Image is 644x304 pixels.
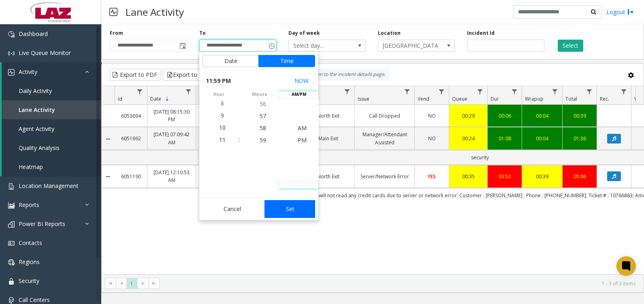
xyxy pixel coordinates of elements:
a: Call Dropped [360,112,409,120]
a: P2 North Exit [300,173,350,180]
label: Incident Id [467,30,495,37]
a: Rec. Filter Menu [618,86,629,97]
a: 6053694 [119,112,142,120]
span: 59 [260,136,266,144]
button: Select now [291,74,312,88]
span: Page 1 [126,278,137,289]
a: 01:08 [493,135,517,142]
span: Live Queue Monitor [19,49,71,57]
a: 05:06 [567,173,592,180]
a: 00:04 [527,112,557,120]
a: Activity [2,62,101,81]
span: Dashboard [19,30,48,38]
a: Dur Filter Menu [509,86,520,97]
a: 00:06 [493,112,517,120]
a: 6051190 [119,173,142,180]
a: [DATE] 08:15:30 PM [152,108,191,123]
span: 8 [221,99,224,107]
button: Time tab [258,55,315,67]
img: 'icon' [8,278,15,285]
span: Daily Activity [19,87,52,95]
span: YES [428,173,436,180]
div: Data table [102,86,644,274]
a: Heatmap [2,157,101,176]
span: Wrapup [525,95,544,102]
span: Agent Activity [19,125,54,133]
a: NO [420,112,444,120]
button: Select [558,40,583,52]
a: Collapse Details [102,136,115,142]
a: 00:29 [454,112,482,120]
span: Contacts [19,239,42,247]
span: Id [118,95,122,102]
span: 9 [221,112,224,119]
a: Agent Activity [2,119,101,138]
span: 11:59 PM [206,75,231,87]
span: 56 [260,100,266,108]
span: Dur [490,95,499,102]
button: Cancel [203,200,262,218]
a: P1 Main Exit [300,135,350,142]
a: 00:39 [527,173,557,180]
a: Quality Analysis [2,138,101,157]
span: Call Centers [19,296,50,304]
a: Collapse Details [102,173,115,180]
span: minute [240,91,279,97]
span: Date [150,95,161,102]
a: Id Filter Menu [134,86,145,97]
div: : [239,136,240,144]
span: Sortable [164,96,171,102]
img: 'icon' [8,50,15,57]
span: Quality Analysis [19,144,60,152]
a: P2 North Exit [300,112,350,120]
img: 'icon' [8,69,15,76]
span: AM [298,124,307,132]
span: PM [298,136,307,144]
a: Vend Filter Menu [436,86,447,97]
span: Regions [19,258,40,266]
a: [DATE] 07:09:42 AM [152,131,191,146]
span: Toggle popup [178,40,187,51]
button: Export to PDF [110,69,161,81]
span: Select day... [289,40,350,51]
div: 01:36 [567,135,592,142]
a: Wrapup Filter Menu [550,86,561,97]
label: Location [378,30,401,37]
img: 'icon' [8,297,15,304]
a: Queue Filter Menu [475,86,486,97]
span: 58 [260,124,266,132]
span: Security [19,277,39,285]
a: Date Filter Menu [183,86,194,97]
span: Total [565,95,577,102]
img: 'icon' [8,183,15,190]
a: 00:39 [567,112,592,120]
button: Export to Excel [163,69,216,81]
a: YES [420,173,444,180]
span: Heatmap [19,163,43,171]
label: To [199,30,206,37]
span: 57 [260,112,266,120]
span: AM/PM [279,91,318,97]
img: 'icon' [8,221,15,228]
span: Reports [19,201,39,209]
label: Day of week [288,30,320,37]
a: 00:35 [454,173,482,180]
span: Queue [452,95,467,102]
a: NO [420,135,444,142]
div: 00:24 [454,135,482,142]
span: [GEOGRAPHIC_DATA] [378,40,439,51]
img: 'icon' [8,240,15,247]
span: Rec. [600,95,609,102]
div: 03:52 [493,173,517,180]
span: 11 [219,136,226,144]
a: Lane Filter Menu [342,86,353,97]
img: pageIcon [109,2,117,22]
span: NO [428,135,436,142]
